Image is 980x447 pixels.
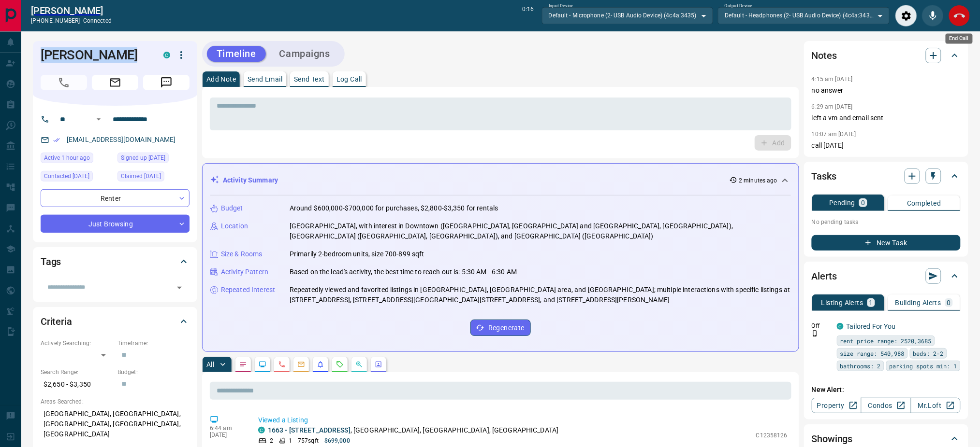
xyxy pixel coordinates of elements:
p: 10:07 am [DATE] [812,131,856,138]
p: 757 sqft [298,436,319,445]
div: condos.ca [837,323,844,330]
div: condos.ca [258,427,265,433]
p: Repeatedly viewed and favorited listings in [GEOGRAPHIC_DATA], [GEOGRAPHIC_DATA] area, and [GEOGR... [290,285,791,305]
div: Mute [922,5,944,27]
p: 1 [289,436,292,445]
p: Completed [907,200,941,207]
svg: Notes [239,361,247,368]
button: Open [173,281,186,294]
a: Condos [861,398,911,413]
div: Tasks [812,165,961,188]
button: Open [93,113,104,125]
p: no answer [812,85,961,96]
p: Search Range: [41,368,113,377]
svg: Requests [336,361,344,368]
span: Active 1 hour ago [44,153,90,163]
p: C12358126 [756,431,788,440]
button: Regenerate [470,320,531,336]
p: [DATE] [210,432,244,438]
span: Message [143,75,190,90]
div: Default - Microphone (2- USB Audio Device) (4c4a:3435) [542,7,714,24]
h2: Notes [812,48,837,63]
p: [GEOGRAPHIC_DATA], [GEOGRAPHIC_DATA], [GEOGRAPHIC_DATA], [GEOGRAPHIC_DATA], [GEOGRAPHIC_DATA] [41,406,190,442]
p: Timeframe: [117,339,190,348]
div: Thu Jan 16 2025 [117,171,190,184]
button: New Task [812,235,961,251]
p: Around $600,000-$700,000 for purchases, $2,800-$3,350 for rentals [290,203,498,213]
p: Repeated Interest [221,285,275,295]
p: Primarily 2-bedroom units, size 700-899 sqft [290,249,424,259]
svg: Push Notification Only [812,330,819,337]
label: Output Device [725,3,752,9]
svg: Calls [278,361,286,368]
h2: Showings [812,431,853,447]
svg: Lead Browsing Activity [259,361,266,368]
svg: Agent Actions [375,361,382,368]
p: left a vm and email sent [812,113,961,123]
svg: Opportunities [355,361,363,368]
div: Notes [812,44,961,67]
p: Send Text [294,76,325,83]
h1: [PERSON_NAME] [41,47,149,63]
p: Viewed a Listing [258,415,788,425]
p: Location [221,221,248,231]
span: rent price range: 2520,3685 [840,336,932,346]
p: Areas Searched: [41,397,190,406]
svg: Emails [297,361,305,368]
p: $2,650 - $3,350 [41,377,113,392]
p: [GEOGRAPHIC_DATA], with interest in Downtown ([GEOGRAPHIC_DATA], [GEOGRAPHIC_DATA] and [GEOGRAPHI... [290,221,791,241]
p: 0 [947,299,951,306]
div: Default - Headphones (2- USB Audio Device) (4c4a:3435) [718,7,890,24]
p: 0:16 [522,5,534,27]
p: Based on the lead's activity, the best time to reach out is: 5:30 AM - 6:30 AM [290,267,517,277]
p: , [GEOGRAPHIC_DATA], [GEOGRAPHIC_DATA], [GEOGRAPHIC_DATA] [268,425,559,435]
p: Send Email [248,76,282,83]
a: Mr.Loft [911,398,961,413]
p: 6:29 am [DATE] [812,103,853,110]
div: Audio Settings [895,5,917,27]
p: Pending [829,199,855,206]
div: Tue Oct 14 2025 [41,153,113,166]
p: Add Note [206,76,236,83]
p: Building Alerts [895,299,941,306]
h2: Criteria [41,314,72,329]
div: condos.ca [163,52,170,58]
h2: Tasks [812,168,836,184]
p: 4:15 am [DATE] [812,76,853,83]
button: Timeline [207,46,266,62]
a: [EMAIL_ADDRESS][DOMAIN_NAME] [67,136,176,143]
a: 1663 - [STREET_ADDRESS] [268,426,351,434]
div: Criteria [41,310,190,333]
label: Input Device [549,3,573,9]
div: Tags [41,250,190,273]
div: Activity Summary2 minutes ago [210,171,791,189]
span: parking spots min: 1 [890,361,957,371]
p: Actively Searching: [41,339,113,348]
p: 1 [869,299,873,306]
span: beds: 2-2 [913,349,944,358]
a: Tailored For You [847,322,896,330]
div: End Call [946,33,973,43]
div: Renter [41,189,190,207]
span: Email [92,75,138,90]
p: $699,000 [324,436,350,445]
div: End Call [949,5,970,27]
span: connected [83,17,112,24]
p: No pending tasks [812,215,961,229]
span: bathrooms: 2 [840,361,881,371]
span: Contacted [DATE] [44,171,89,181]
svg: Email Verified [53,137,60,143]
svg: Listing Alerts [317,361,324,368]
div: Alerts [812,265,961,288]
h2: Alerts [812,268,837,284]
p: New Alert: [812,385,961,395]
button: Campaigns [270,46,340,62]
p: Log Call [336,76,362,83]
p: Activity Summary [223,175,278,185]
div: Thu Jan 16 2025 [117,153,190,166]
a: Property [812,398,862,413]
a: [PERSON_NAME] [31,5,112,16]
p: All [206,361,214,368]
span: Call [41,75,87,90]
